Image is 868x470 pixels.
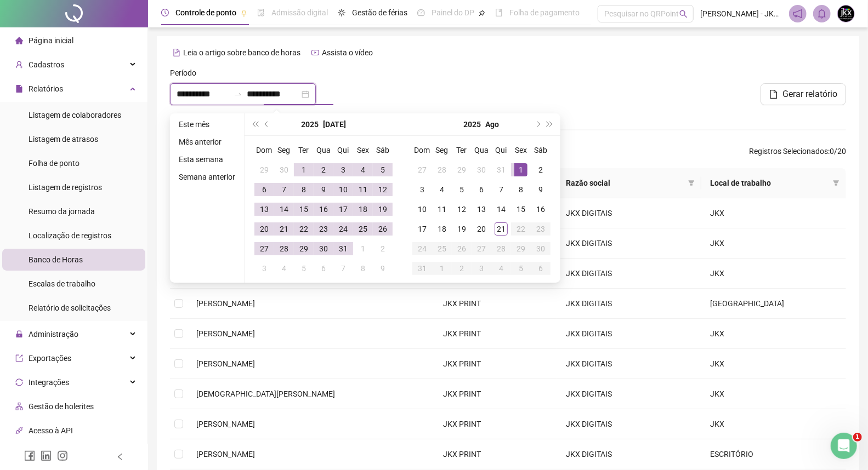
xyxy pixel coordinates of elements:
span: [DEMOGRAPHIC_DATA][PERSON_NAME] [196,389,335,398]
td: 2025-07-24 [333,219,353,239]
button: month panel [323,113,346,135]
div: 31 [337,242,350,255]
td: 2025-08-26 [452,239,472,259]
span: Administração [29,330,78,339]
td: 2025-07-14 [274,199,294,219]
span: Localização de registros [29,231,111,240]
td: JKX PRINT [434,379,557,409]
th: Sex [353,140,373,160]
div: 22 [514,222,527,236]
div: 29 [514,242,527,255]
div: 14 [495,203,508,216]
th: Dom [254,140,274,160]
td: 2025-08-18 [432,219,452,239]
span: [PERSON_NAME] [196,299,255,308]
img: 87652 [838,5,854,22]
div: 2 [376,242,389,255]
td: 2025-07-31 [333,239,353,259]
th: Qui [333,140,353,160]
div: 17 [416,222,429,236]
span: home [15,37,23,44]
span: Cadastros [29,60,64,69]
td: 2025-07-21 [274,219,294,239]
span: user-add [15,61,23,68]
span: file-done [257,9,265,16]
div: 21 [495,222,508,236]
div: 4 [356,163,370,176]
div: 8 [297,183,310,196]
td: 2025-08-05 [294,259,314,278]
td: 2025-07-17 [333,199,353,219]
span: Painel do DP [432,8,474,17]
div: 3 [416,183,429,196]
div: 31 [495,163,508,176]
div: 5 [455,183,468,196]
button: super-next-year [544,113,556,135]
div: 1 [356,242,370,255]
div: 27 [416,163,429,176]
td: 2025-09-01 [432,259,452,278]
td: 2025-08-08 [353,259,373,278]
td: 2025-07-09 [314,180,333,199]
td: 2025-07-28 [432,160,452,180]
div: 7 [277,183,291,196]
div: 2 [317,163,330,176]
span: notification [793,9,803,19]
td: 2025-08-04 [274,259,294,278]
td: JKX DIGITAIS [557,289,702,319]
span: [PERSON_NAME] [196,420,255,428]
li: Este mês [174,118,240,131]
td: 2025-09-06 [531,259,551,278]
span: sun [338,9,345,16]
button: year panel [301,113,319,135]
td: 2025-08-17 [412,219,432,239]
div: 1 [297,163,310,176]
span: Listagem de registros [29,183,102,192]
td: 2025-07-06 [254,180,274,199]
div: 29 [455,163,468,176]
div: 15 [297,203,310,216]
div: 30 [317,242,330,255]
span: Período [170,67,196,79]
div: 10 [337,183,350,196]
td: JKX [701,259,846,289]
td: 2025-08-03 [412,180,432,199]
button: year panel [464,113,481,135]
td: 2025-07-08 [294,180,314,199]
span: Integrações [29,378,69,387]
div: 29 [258,163,271,176]
td: ESCRITÓRIO [701,439,846,469]
td: 2025-07-23 [314,219,333,239]
div: 30 [475,163,488,176]
td: 2025-07-30 [314,239,333,259]
td: 2025-08-01 [511,160,531,180]
th: Qua [314,140,333,160]
td: JKX [701,198,846,228]
span: Gerar relatório [782,88,837,101]
div: 1 [435,262,449,275]
td: JKX [701,319,846,349]
div: 4 [435,183,449,196]
div: 30 [534,242,547,255]
td: 2025-07-30 [472,160,491,180]
div: 29 [297,242,310,255]
span: dashboard [417,9,425,16]
span: filter [831,175,842,191]
td: 2025-07-29 [452,160,472,180]
div: 2 [534,163,547,176]
div: 20 [475,222,488,236]
div: 23 [534,222,547,236]
td: 2025-07-18 [353,199,373,219]
button: super-prev-year [249,113,261,135]
td: JKX DIGITAIS [557,319,702,349]
span: sync [15,379,23,386]
th: Seg [432,140,452,160]
td: 2025-08-16 [531,199,551,219]
div: 28 [435,163,449,176]
td: 2025-08-09 [531,180,551,199]
td: 2025-07-15 [294,199,314,219]
div: 28 [495,242,508,255]
td: 2025-07-12 [373,180,393,199]
td: 2025-07-07 [274,180,294,199]
div: 7 [495,183,508,196]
